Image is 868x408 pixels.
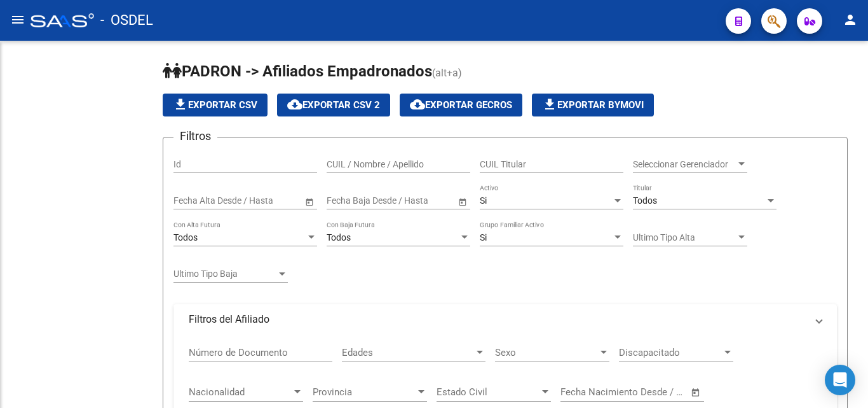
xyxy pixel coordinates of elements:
mat-icon: person [843,12,858,27]
mat-icon: file_download [542,97,557,112]
button: Exportar CSV [163,94,268,116]
span: Exportar CSV 2 [287,99,380,111]
input: Fecha inicio [173,195,220,206]
input: Fecha fin [623,386,685,398]
span: Estado Civil [437,386,539,398]
span: Exportar Bymovi [542,99,644,111]
span: Todos [327,232,351,243]
mat-icon: cloud_download [410,97,425,112]
button: Open calendar [456,195,469,208]
div: Open Intercom Messenger [825,365,855,395]
span: Si [480,232,487,243]
span: Todos [173,232,198,243]
input: Fecha inicio [560,386,612,398]
span: Sexo [495,347,598,358]
mat-icon: cloud_download [287,97,302,112]
span: Provincia [313,386,416,398]
span: Seleccionar Gerenciador [633,159,736,170]
button: Exportar CSV 2 [277,94,390,116]
mat-icon: menu [10,12,25,27]
mat-expansion-panel-header: Filtros del Afiliado [173,304,837,335]
span: Edades [342,347,474,358]
span: Exportar CSV [173,99,257,111]
span: (alt+a) [432,67,462,79]
mat-icon: file_download [173,97,188,112]
span: Discapacitado [619,347,722,358]
span: Ultimo Tipo Alta [633,232,736,243]
button: Open calendar [689,385,703,400]
input: Fecha fin [231,195,293,206]
h3: Filtros [173,127,217,145]
span: Nacionalidad [189,386,292,398]
span: Ultimo Tipo Baja [173,269,276,279]
mat-panel-title: Filtros del Afiliado [189,313,806,327]
button: Open calendar [302,195,316,208]
input: Fecha inicio [327,195,373,206]
button: Exportar GECROS [400,94,522,116]
input: Fecha fin [384,195,446,206]
span: - OSDEL [100,6,153,34]
button: Exportar Bymovi [532,94,654,116]
span: Exportar GECROS [410,99,512,111]
span: PADRON -> Afiliados Empadronados [163,62,432,80]
span: Si [480,195,487,206]
span: Todos [633,195,657,206]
